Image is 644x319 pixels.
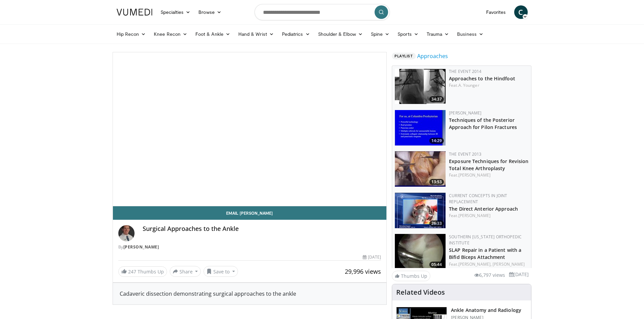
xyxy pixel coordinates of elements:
[449,247,521,260] a: SLAP Repair in a Patient with a Bifid Biceps Attachment
[474,271,505,279] li: 6,797 views
[255,4,390,20] input: Search topics, interventions
[150,27,191,41] a: Knee Recon
[449,234,522,246] a: Southern [US_STATE] Orthopedic Institute
[423,27,453,41] a: Trauma
[482,5,510,19] a: Favorites
[429,220,444,227] span: 26:33
[117,9,152,16] img: VuMedi Logo
[123,244,159,250] a: [PERSON_NAME]
[458,82,479,88] a: A. Younger
[449,206,518,212] a: The Direct Anterior Approach
[429,179,444,185] span: 13:53
[449,69,481,74] a: The Event 2014
[395,151,446,187] a: 13:53
[493,261,525,267] a: [PERSON_NAME]
[395,193,446,228] a: 26:33
[458,213,491,218] a: [PERSON_NAME]
[367,27,393,41] a: Spine
[363,254,381,260] div: [DATE]
[395,151,446,187] img: 16d600b7-4875-420c-b295-1ea96c16a48f.150x105_q85_crop-smart_upscale.jpg
[449,82,528,88] div: Feat.
[392,271,430,281] a: Thumbs Up
[449,117,517,130] a: Techniques of the Posterior Approach for Pilon Fractures
[395,234,446,269] img: 5cb71691-ac8b-4265-bdfe-52a2f1aac2fa.150x105_q85_crop-smart_upscale.jpg
[118,225,135,241] img: Avatar
[118,244,381,250] div: By
[392,53,415,59] span: Playlist
[449,213,528,219] div: Feat.
[451,307,521,314] h3: Ankle Anatomy and Radiology
[449,193,507,205] a: Current Concepts in Joint Replacement
[113,206,387,220] a: Email [PERSON_NAME]
[509,271,529,278] li: [DATE]
[395,234,446,269] a: 05:44
[113,27,150,41] a: Hip Recon
[449,151,481,157] a: The Event 2013
[514,5,528,19] a: C
[458,261,492,267] a: [PERSON_NAME],
[128,268,136,275] span: 247
[429,96,444,102] span: 34:37
[314,27,367,41] a: Shoulder & Elbow
[113,52,387,206] video-js: Video Player
[191,27,234,41] a: Foot & Ankle
[234,27,278,41] a: Hand & Wrist
[120,290,380,298] div: Cadaveric dissection demonstrating surgical approaches to the ankle
[118,266,167,277] a: 247 Thumbs Up
[449,172,528,178] div: Feat.
[396,288,445,296] h4: Related Videos
[278,27,314,41] a: Pediatrics
[429,262,444,268] span: 05:44
[170,266,201,277] button: Share
[395,193,446,228] img: -HDyPxAMiGEr7NQ34xMDoxOjBwO2Ktvk.150x105_q85_crop-smart_upscale.jpg
[157,5,195,19] a: Specialties
[395,110,446,145] a: 14:29
[453,27,487,41] a: Business
[449,110,481,116] a: [PERSON_NAME]
[458,172,491,178] a: [PERSON_NAME]
[417,52,448,60] a: Approaches
[395,69,446,104] a: 34:37
[194,5,225,19] a: Browse
[395,69,446,104] img: J9XehesEoQgsycYX4xMDoxOmtxOwKG7D.150x105_q85_crop-smart_upscale.jpg
[395,110,446,145] img: bKdxKv0jK92UJBOH4xMDoxOjB1O8AjAz.150x105_q85_crop-smart_upscale.jpg
[449,75,515,82] a: Approaches to the Hindfoot
[429,138,444,144] span: 14:29
[345,267,381,275] span: 29,996 views
[143,225,381,233] h4: Surgical Approaches to the Ankle
[449,158,528,171] a: Exposure Techniques for Revision Total Knee Arthroplasty
[449,261,528,267] div: Feat.
[204,266,238,277] button: Save to
[393,27,423,41] a: Sports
